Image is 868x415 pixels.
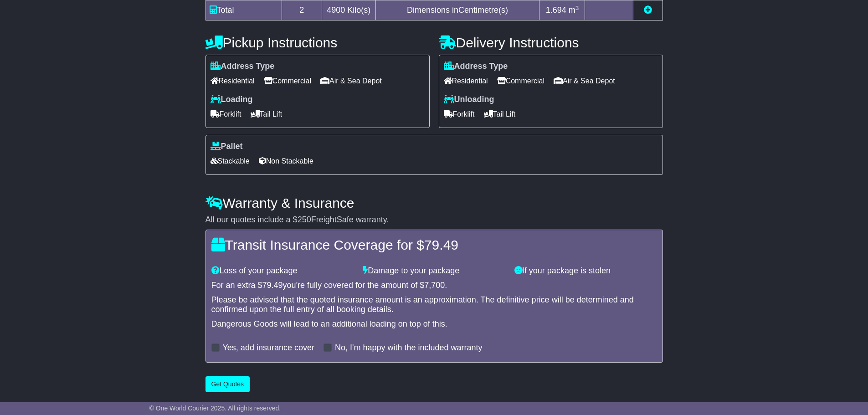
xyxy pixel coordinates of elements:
[439,35,663,50] h4: Delivery Instructions
[444,95,494,105] label: Unloading
[223,343,314,353] label: Yes, add insurance cover
[554,74,615,88] span: Air & Sea Depot
[327,5,345,15] span: 4900
[205,35,430,50] h4: Pickup Instructions
[211,95,253,105] label: Loading
[207,266,359,276] div: Loss of your package
[546,5,566,15] span: 1.694
[298,215,311,224] span: 250
[211,281,657,291] div: For an extra $ you're fully covered for the amount of $ .
[569,5,579,15] span: m
[205,215,663,225] div: All our quotes include a $ FreightSafe warranty.
[510,266,662,276] div: If your package is stolen
[424,237,458,252] span: 79.49
[358,266,510,276] div: Damage to your package
[644,5,652,15] a: Add new item
[375,0,539,20] td: Dimensions in Centimetre(s)
[259,154,313,168] span: Non Stackable
[282,0,322,20] td: 2
[322,0,375,20] td: Kilo(s)
[320,74,382,88] span: Air & Sea Depot
[205,195,663,210] h4: Warranty & Insurance
[205,376,250,392] button: Get Quotes
[484,107,516,121] span: Tail Lift
[444,107,475,121] span: Forklift
[444,74,488,88] span: Residential
[211,319,657,329] div: Dangerous Goods will lead to an additional loading on top of this.
[211,61,275,72] label: Address Type
[211,295,657,315] div: Please be advised that the quoted insurance amount is an approximation. The definitive price will...
[497,74,544,88] span: Commercial
[575,5,579,11] sup: 3
[211,107,241,121] span: Forklift
[264,74,311,88] span: Commercial
[211,142,243,152] label: Pallet
[211,74,255,88] span: Residential
[211,237,657,252] h4: Transit Insurance Coverage for $
[205,0,282,20] td: Total
[211,154,250,168] span: Stackable
[444,61,508,72] label: Address Type
[424,281,445,290] span: 7,700
[251,107,282,121] span: Tail Lift
[335,343,483,353] label: No, I'm happy with the included warranty
[149,405,281,412] span: © One World Courier 2025. All rights reserved.
[262,281,283,290] span: 79.49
